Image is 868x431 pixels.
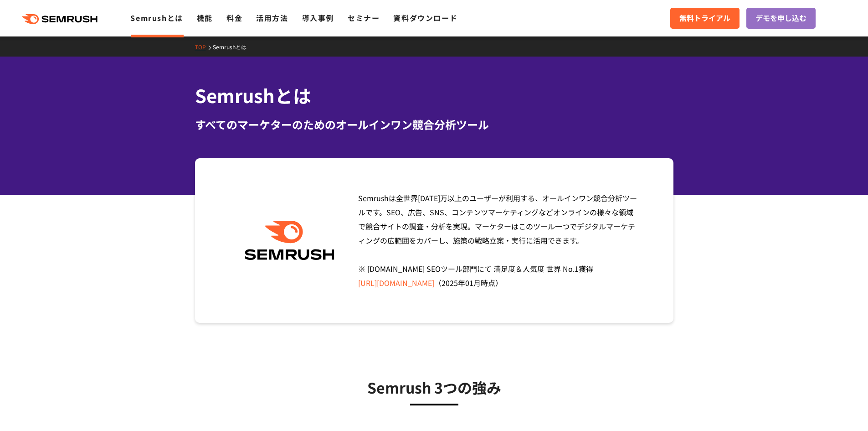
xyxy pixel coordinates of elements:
a: 料金 [226,12,242,23]
a: デモを申し込む [746,8,816,29]
span: 無料トライアル [679,12,730,24]
a: 機能 [197,12,213,23]
a: セミナー [348,12,380,23]
a: 無料トライアル [670,8,740,29]
span: デモを申し込む [755,12,806,24]
h3: Semrush 3つの強み [218,376,651,399]
a: [URL][DOMAIN_NAME] [358,277,434,288]
div: すべてのマーケターのためのオールインワン競合分析ツール [195,116,673,133]
h1: Semrushとは [195,82,673,109]
span: Semrushは全世界[DATE]万以上のユーザーが利用する、オールインワン競合分析ツールです。SEO、広告、SNS、コンテンツマーケティングなどオンラインの様々な領域で競合サイトの調査・分析を... [358,192,637,288]
a: 資料ダウンロード [393,12,457,23]
a: Semrushとは [213,43,253,51]
a: 導入事例 [302,12,334,23]
a: TOP [195,43,213,51]
a: Semrushとは [130,12,183,23]
a: 活用方法 [256,12,288,23]
img: Semrush [240,221,339,260]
